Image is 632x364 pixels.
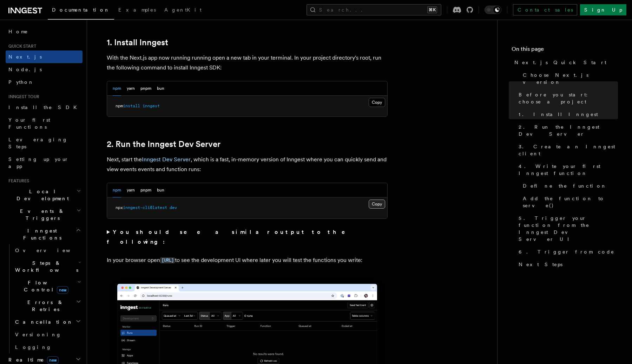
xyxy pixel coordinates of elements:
[513,4,577,15] a: Contact sales
[512,45,618,56] h4: On this page
[12,279,77,293] span: Flow Control
[47,356,59,364] span: new
[485,6,501,14] button: Toggle dark mode
[142,156,191,163] a: Inngest Dev Server
[520,192,618,212] a: Add the function to serve()
[48,2,114,20] a: Documentation
[523,182,607,189] span: Define the function
[519,261,562,268] span: Next Steps
[6,185,83,205] button: Local Development
[116,205,123,210] span: npx
[514,59,606,66] span: Next.js Quick Start
[523,195,618,209] span: Add the function to serve()
[8,67,42,72] span: Node.js
[516,140,618,160] a: 3. Create an Inngest client
[516,108,618,121] a: 1. Install Inngest
[6,153,83,173] a: Setting up your app
[8,79,34,85] span: Python
[519,143,618,157] span: 3. Create an Inngest client
[6,356,59,363] span: Realtime
[8,54,42,60] span: Next.js
[143,103,160,108] span: inngest
[369,200,385,209] button: Copy
[107,38,168,47] a: 1. Install Inngest
[12,244,83,257] a: Overview
[8,28,28,35] span: Home
[127,183,135,197] button: yarn
[160,257,175,263] code: [URL]
[369,98,385,107] button: Copy
[516,245,618,258] a: 6. Trigger from code
[516,258,618,271] a: Next Steps
[12,276,83,296] button: Flow Controlnew
[107,139,220,149] a: 2. Run the Inngest Dev Server
[520,180,618,192] a: Define the function
[519,123,618,137] span: 2. Run the Inngest Dev Server
[6,208,77,222] span: Events & Triggers
[512,56,618,69] a: Next.js Quick Start
[140,81,151,96] button: pnpm
[6,76,83,88] a: Python
[107,53,388,73] p: With the Next.js app now running running open a new tab in your terminal. In your project directo...
[157,81,164,96] button: bun
[164,7,202,13] span: AgentKit
[107,229,355,245] strong: You should see a similar output to the following:
[6,114,83,133] a: Your first Functions
[160,2,206,19] a: AgentKit
[15,344,52,350] span: Logging
[6,133,83,153] a: Leveraging Steps
[6,43,36,49] span: Quick start
[516,212,618,245] a: 5. Trigger your function from the Inngest Dev Server UI
[519,248,614,255] span: 6. Trigger from code
[12,318,73,325] span: Cancellation
[12,299,76,313] span: Errors & Retries
[520,69,618,88] a: Choose Next.js version
[114,2,160,19] a: Examples
[140,183,151,197] button: pnpm
[6,101,83,114] a: Install the SDK
[580,4,626,15] a: Sign Up
[12,257,83,276] button: Steps & Workflows
[6,244,83,353] div: Inngest Functions
[6,63,83,76] a: Node.js
[307,4,441,15] button: Search...⌘K
[519,163,618,177] span: 4. Write your first Inngest function
[6,227,76,241] span: Inngest Functions
[113,81,121,96] button: npm
[8,117,50,130] span: Your first Functions
[519,91,618,105] span: Before you start: choose a project
[6,25,83,38] a: Home
[107,255,388,265] p: In your browser open to see the development UI where later you will test the functions you write:
[123,103,140,108] span: install
[516,121,618,140] a: 2. Run the Inngest Dev Server
[8,137,68,149] span: Leveraging Steps
[157,183,164,197] button: bun
[519,215,618,243] span: 5. Trigger your function from the Inngest Dev Server UI
[8,156,69,169] span: Setting up your app
[12,328,83,341] a: Versioning
[118,7,156,13] span: Examples
[6,224,83,244] button: Inngest Functions
[12,316,83,328] button: Cancellation
[427,6,437,13] kbd: ⌘K
[6,50,83,63] a: Next.js
[160,257,175,263] a: [URL]
[6,205,83,224] button: Events & Triggers
[15,248,87,253] span: Overview
[523,72,618,86] span: Choose Next.js version
[6,188,77,202] span: Local Development
[107,155,388,174] p: Next, start the , which is a fast, in-memory version of Inngest where you can quickly send and vi...
[8,105,81,110] span: Install the SDK
[127,81,135,96] button: yarn
[15,332,61,337] span: Versioning
[116,103,123,108] span: npm
[113,183,121,197] button: npm
[52,7,110,13] span: Documentation
[519,111,598,118] span: 1. Install Inngest
[6,178,29,184] span: Features
[57,286,68,294] span: new
[12,296,83,316] button: Errors & Retries
[516,160,618,180] a: 4. Write your first Inngest function
[107,227,388,247] summary: You should see a similar output to the following:
[12,341,83,353] a: Logging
